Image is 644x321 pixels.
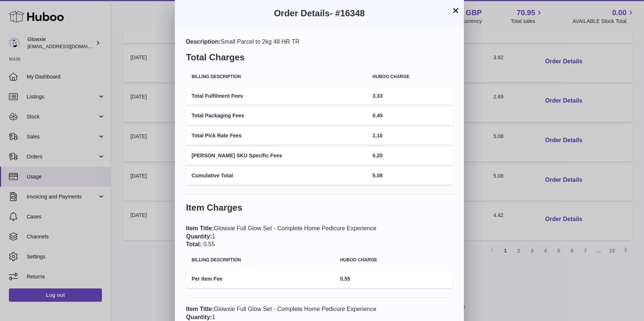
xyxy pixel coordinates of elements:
[372,113,382,118] span: 0.45
[186,202,453,217] h3: Item Charges
[186,252,335,268] th: Billing Description
[186,233,212,240] span: Quantity:
[186,314,212,320] span: Quantity:
[340,276,350,282] span: 0.55
[203,241,215,247] span: 0.55
[186,270,335,288] td: Per Item Fee
[367,69,453,85] th: Huboo charge
[186,87,367,105] td: Total Fulfilment Fees
[186,167,367,185] td: Cumulative Total
[186,38,453,46] div: Small Parcel to 2kg 48 HR TR
[330,8,365,18] span: - #16348
[186,127,367,145] td: Total Pick Rate Fees
[372,93,382,99] span: 3.33
[186,306,214,312] span: Item Title:
[372,173,382,178] span: 5.08
[372,153,382,158] span: 0.20
[186,69,367,85] th: Billing Description
[186,147,367,165] td: [PERSON_NAME] SKU Specific Fees
[372,133,382,138] span: 1.10
[186,7,453,19] h3: Order Details
[186,224,453,248] div: Glowxie Full Glow Set - Complete Home Pedicure Experience 1
[451,6,460,15] button: ×
[186,107,367,125] td: Total Packaging Fees
[186,39,220,45] span: Description:
[186,225,214,231] span: Item Title:
[186,51,453,67] h3: Total Charges
[186,241,202,247] span: Total:
[335,252,453,268] th: Huboo charge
